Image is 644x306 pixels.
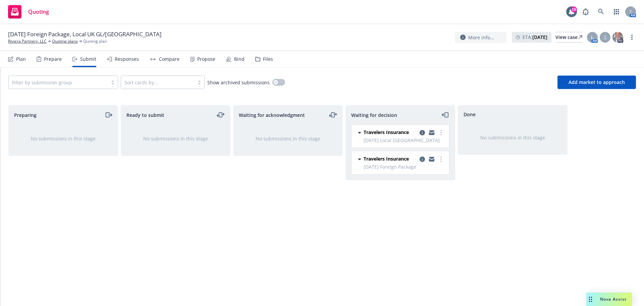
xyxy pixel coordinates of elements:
span: [DATE] Foreign Package, Local UK GL/[GEOGRAPHIC_DATA] [8,30,162,38]
span: Waiting for decision [351,112,397,119]
span: Preparing [14,112,37,119]
div: No submissions in this stage [19,135,107,142]
a: View case [555,32,582,43]
a: moveRight [104,111,112,119]
span: Show archived submissions [207,79,270,86]
div: No submissions in this stage [244,135,332,142]
span: Quoting [28,9,49,14]
span: [DATE] Local [GEOGRAPHIC_DATA] [364,137,445,144]
div: Submit [80,56,96,62]
span: ETA : [523,34,547,41]
div: No submissions in this stage [132,135,219,142]
div: Drag to move [586,293,595,306]
button: Nova Assist [586,293,632,306]
span: Add market to approach [569,79,625,85]
div: Responses [115,56,139,62]
div: View case [555,32,582,42]
div: Compare [159,56,179,62]
a: Switch app [610,5,623,18]
a: moveLeft [441,111,449,119]
a: copy logging email [418,129,426,137]
div: Plan [16,56,26,62]
span: More info... [468,34,494,41]
span: Done [464,111,476,118]
div: 19 [571,6,577,12]
button: More info... [455,32,506,43]
img: photo [612,32,623,43]
a: more [437,129,445,137]
a: moveLeftRight [329,111,337,119]
a: more [437,155,445,163]
button: Add market to approach [557,76,636,89]
strong: [DATE] [532,34,547,40]
span: Nova Assist [600,296,627,302]
a: copy logging email [428,155,436,163]
a: Quoting plans [52,38,78,44]
a: more [628,33,636,41]
a: copy logging email [418,155,426,163]
a: copy logging email [428,129,436,137]
a: Quoting [5,2,52,21]
div: Bind [234,56,245,62]
a: Riviera Partners, LLC [8,38,47,44]
div: No submissions in this stage [469,134,556,141]
span: [DATE] Foreign Package [364,163,445,170]
span: L [591,34,594,41]
div: Prepare [44,56,62,62]
div: Propose [197,56,215,62]
span: Travelers Insurance [364,155,409,162]
span: Quoting plan [83,38,107,44]
a: Report a Bug [579,5,592,18]
span: Ready to submit [126,112,164,119]
div: Files [263,56,273,62]
a: moveLeftRight [217,111,225,119]
span: Travelers Insurance [364,129,409,136]
span: Waiting for acknowledgment [239,112,305,119]
a: Search [594,5,608,18]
